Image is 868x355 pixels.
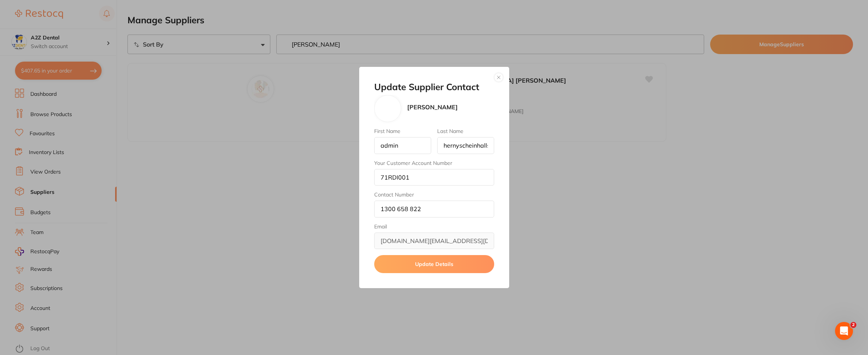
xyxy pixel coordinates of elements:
[437,128,494,134] label: Last Name
[374,82,494,92] h2: Update Supplier Contact
[374,192,494,198] label: Contact Number
[407,104,458,110] p: [PERSON_NAME]
[850,322,856,328] span: 2
[835,322,853,340] iframe: Intercom live chat
[374,224,494,230] label: Email
[374,128,431,134] label: First Name
[374,160,494,166] label: Your Customer Account Number
[374,255,494,273] button: Update Details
